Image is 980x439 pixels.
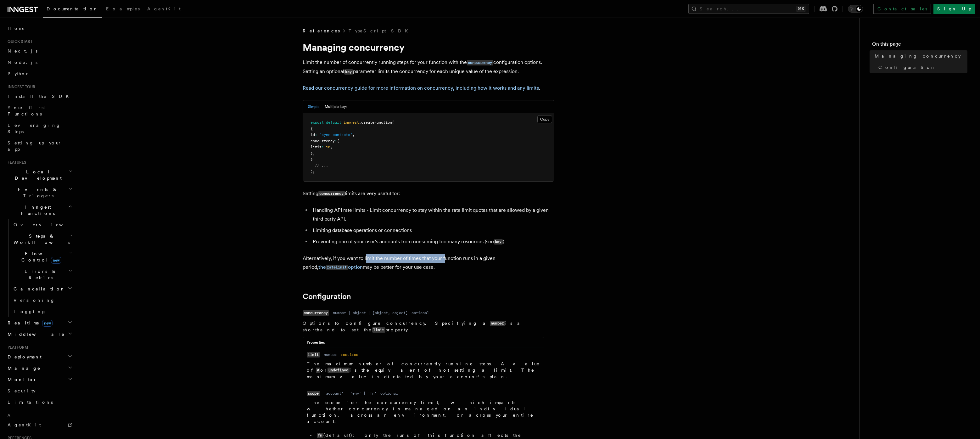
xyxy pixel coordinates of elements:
span: : [322,145,324,149]
a: Home [5,23,74,34]
a: Your first Functions [5,102,74,120]
code: undefined [328,368,350,373]
span: Versioning [14,298,55,303]
dd: 'account' | 'env' | 'fn' [324,391,377,396]
span: concurrency [311,139,335,143]
span: .createFunction [359,120,392,125]
button: Middleware [5,329,74,340]
p: Alternatively, if you want to limit the number of times that your function runs in a given period... [303,254,554,272]
a: concurrency [467,59,493,65]
div: Inngest Functions [5,219,74,317]
button: Events & Triggers [5,184,74,201]
h1: Managing concurrency [303,42,554,53]
li: Handling API rate limits - Limit concurrency to stay within the rate limit quotas that are allowe... [311,206,554,223]
p: The scope for the concurrency limit, which impacts whether concurrency is managed on an individua... [307,399,540,425]
span: Home [8,25,25,31]
a: Managing concurrency [872,50,967,62]
code: fn [317,433,323,438]
dd: optional [380,391,398,396]
span: Your first Functions [8,105,45,116]
span: Platform [5,345,28,350]
p: . [303,84,554,93]
button: Inngest Functions [5,201,74,219]
span: AgentKit [147,6,181,11]
kbd: ⌘K [797,6,805,12]
a: Install the SDK [5,91,74,102]
a: Logging [11,306,74,317]
span: Steps & Workflows [11,233,70,245]
span: ); [311,169,315,174]
button: Local Development [5,166,74,184]
button: Manage [5,363,74,374]
button: Toggle dark mode [848,5,863,13]
span: Overview [14,222,78,227]
span: "sync-contacts" [319,132,352,137]
span: Realtime [5,320,53,326]
button: Steps & Workflows [11,230,74,248]
span: } [311,157,313,161]
span: Cancellation [11,286,65,292]
span: References [303,28,340,34]
span: Features [5,160,26,165]
a: AgentKit [5,419,74,431]
span: Quick start [5,39,32,44]
span: Install the SDK [8,94,73,99]
p: Setting limits are very useful for: [303,189,554,198]
code: concurrency [303,310,329,316]
a: Setting up your app [5,137,74,155]
a: Leveraging Steps [5,120,74,137]
button: Deployment [5,351,74,363]
button: Errors & Retries [11,266,74,283]
p: Options to configure concurrency. Specifying a is a shorthand to set the property. [303,320,544,333]
div: Properties [303,340,544,348]
a: Overview [11,219,74,230]
span: 10 [326,145,330,149]
code: concurrency [467,60,493,65]
span: id [311,132,315,137]
li: Limiting database operations or connections [311,226,554,235]
span: inngest [344,120,359,125]
span: Monitor [5,376,37,383]
span: , [352,132,355,137]
li: Preventing one of your user's accounts from consuming too many resources (see ) [311,237,554,246]
code: number [490,321,505,326]
span: Python [8,71,31,76]
span: , [313,151,315,155]
span: : [315,132,317,137]
button: Multiple keys [325,100,347,113]
span: Logging [14,309,46,314]
code: limit [372,327,385,333]
span: limit [311,145,322,149]
a: Configuration [303,292,351,301]
span: { [311,127,313,131]
a: therateLimitoption [318,264,363,270]
code: limit [307,352,320,357]
code: key [344,69,353,75]
span: Inngest Functions [5,204,68,217]
span: Configuration [878,64,936,70]
a: TypeScript SDK [349,28,412,34]
a: Sign Up [933,4,975,14]
p: Limit the number of concurrently running steps for your function with the configuration options. ... [303,58,554,76]
code: rateLimit [326,265,348,270]
a: Python [5,68,74,79]
span: } [311,151,313,155]
a: Documentation [43,2,102,18]
span: new [51,257,61,264]
span: Managing concurrency [875,53,961,59]
span: new [42,320,53,327]
a: Versioning [11,295,74,306]
span: Inngest tour [5,84,35,89]
a: Read our concurrency guide for more information on concurrency, including how it works and any li... [303,85,539,91]
span: export [311,120,324,125]
button: Simple [308,100,320,113]
a: Node.js [5,57,74,68]
span: Errors & Retries [11,268,68,281]
button: Flow Controlnew [11,248,74,266]
span: Next.js [8,48,37,53]
a: Next.js [5,45,74,57]
span: , [330,145,333,149]
a: Security [5,385,74,397]
a: Limitations [5,397,74,408]
span: Limitations [8,400,53,405]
